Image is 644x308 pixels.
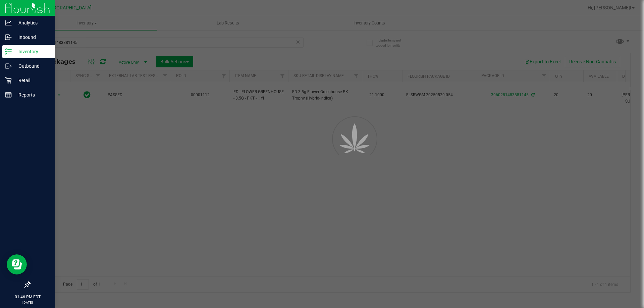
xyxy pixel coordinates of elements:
p: [DATE] [3,300,52,305]
inline-svg: Analytics [5,19,12,26]
p: Inbound [12,33,52,41]
p: 01:46 PM EDT [3,294,52,300]
p: Reports [12,91,52,99]
inline-svg: Reports [5,91,12,98]
inline-svg: Inbound [5,34,12,41]
iframe: Resource center [7,254,27,274]
inline-svg: Inventory [5,48,12,55]
p: Outbound [12,62,52,70]
p: Retail [12,76,52,84]
inline-svg: Outbound [5,63,12,69]
p: Inventory [12,48,52,56]
p: Analytics [12,19,52,27]
inline-svg: Retail [5,77,12,84]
